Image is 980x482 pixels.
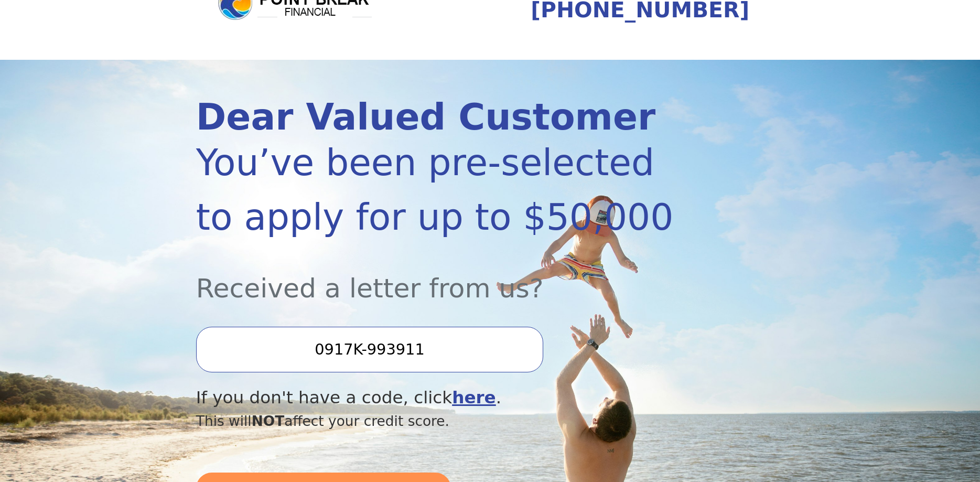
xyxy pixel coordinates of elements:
input: Enter your Offer Code: [196,327,543,372]
span: NOT [252,413,285,429]
a: here [452,388,496,408]
div: This will affect your credit score. [196,411,696,432]
div: You’ve been pre-selected to apply for up to $50,000 [196,135,696,244]
div: If you don't have a code, click . [196,385,696,411]
div: Dear Valued Customer [196,99,696,135]
div: Received a letter from us? [196,244,696,308]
